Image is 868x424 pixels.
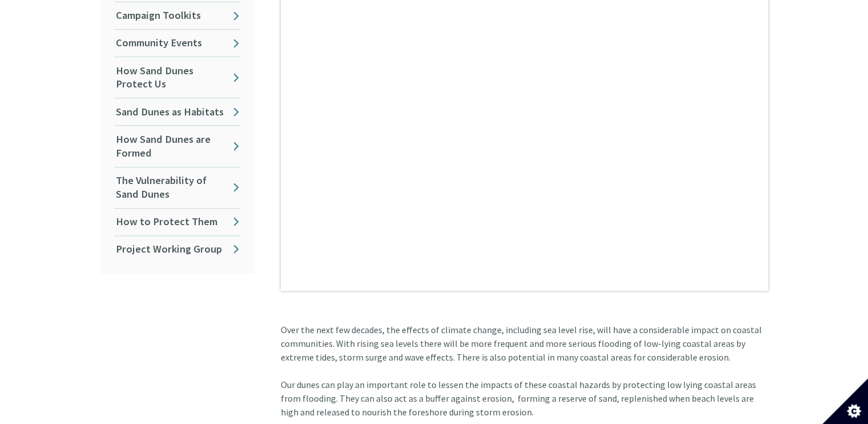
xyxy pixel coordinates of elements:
[114,236,241,263] a: Project Working Group
[822,378,868,424] button: Set cookie preferences
[114,2,241,29] a: Campaign Toolkits
[114,209,241,235] a: How to Protect Them
[114,167,241,208] a: The Vulnerability of Sand Dunes
[114,98,241,125] a: Sand Dunes as Habitats
[114,126,241,166] a: How Sand Dunes are Formed
[114,30,241,57] a: Community Events
[114,57,241,98] a: How Sand Dunes Protect Us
